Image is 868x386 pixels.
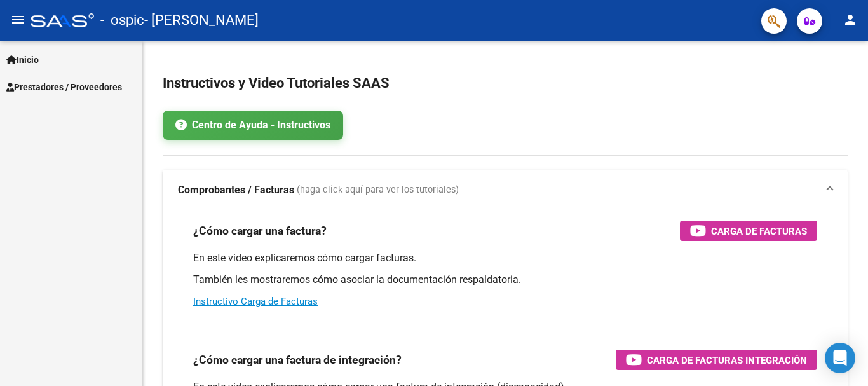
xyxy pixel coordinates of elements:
button: Carga de Facturas Integración [616,350,817,370]
span: Prestadores / Proveedores [6,80,122,94]
span: - [PERSON_NAME] [144,6,259,34]
h3: ¿Cómo cargar una factura? [193,222,327,240]
span: Carga de Facturas Integración [647,352,807,368]
mat-icon: person [843,12,858,27]
div: Open Intercom Messenger [825,343,855,373]
mat-expansion-panel-header: Comprobantes / Facturas (haga click aquí para ver los tutoriales) [163,170,848,210]
span: (haga click aquí para ver los tutoriales) [297,183,459,197]
p: En este video explicaremos cómo cargar facturas. [193,251,817,265]
span: Inicio [6,53,39,67]
p: También les mostraremos cómo asociar la documentación respaldatoria. [193,273,817,287]
h2: Instructivos y Video Tutoriales SAAS [163,71,848,95]
h3: ¿Cómo cargar una factura de integración? [193,351,402,369]
button: Carga de Facturas [680,221,817,241]
a: Centro de Ayuda - Instructivos [163,111,343,140]
a: Instructivo Carga de Facturas [193,296,318,307]
strong: Comprobantes / Facturas [178,183,294,197]
span: - ospic [100,6,144,34]
mat-icon: menu [10,12,25,27]
span: Carga de Facturas [711,223,807,239]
